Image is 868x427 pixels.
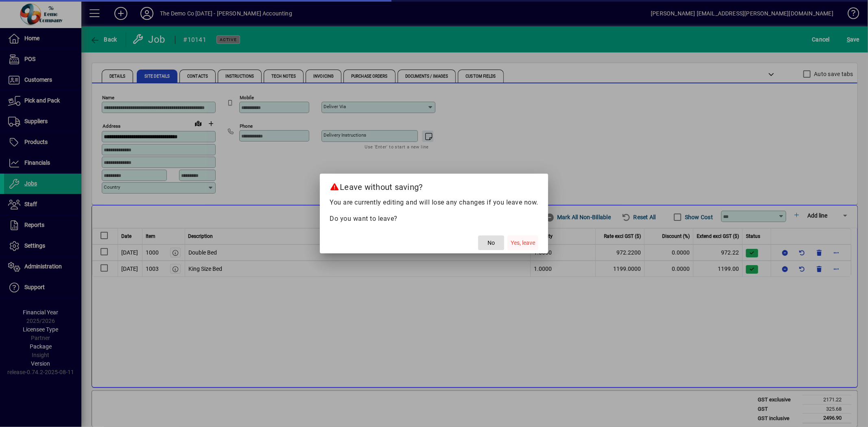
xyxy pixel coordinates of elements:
button: Yes, leave [507,235,538,250]
p: Do you want to leave? [330,214,538,224]
span: Yes, leave [511,239,535,247]
span: No [488,239,495,247]
h2: Leave without saving? [320,174,548,197]
p: You are currently editing and will lose any changes if you leave now. [330,198,538,207]
button: No [478,235,504,250]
